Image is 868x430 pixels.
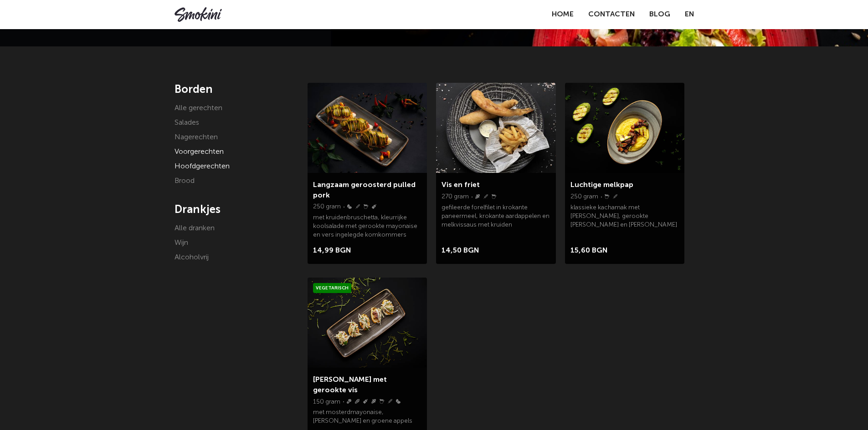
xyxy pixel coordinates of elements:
[313,182,416,199] a: Langzaam geroosterd pulled pork
[685,8,694,21] a: EN
[175,177,195,185] a: Brood
[396,399,401,404] img: Eggs.svg
[308,83,427,173] img: Smokini_Winter_Menu_23.jpg
[588,11,635,18] a: Contacten
[475,194,480,199] img: Fish.svg
[364,204,368,209] img: Milk.svg
[388,399,392,404] img: Wheat.svg
[175,84,213,95] font: Borden
[313,204,341,210] font: 250 gram
[175,105,222,112] a: Alle gerechten
[613,194,617,199] img: Wheat.svg
[355,399,360,404] img: Sesame.svg
[175,148,224,156] a: Voorgerechten
[685,11,694,18] font: EN
[570,205,677,228] font: klassieke kachamak met [PERSON_NAME], gerookte [PERSON_NAME] en [PERSON_NAME]
[372,204,376,209] img: Sinape.svg
[316,286,349,290] font: Vegetarisch
[565,83,684,173] img: Smokini_Winter_Menu_14.jpg
[570,194,598,200] font: 250 gram
[649,11,670,18] a: Blog
[483,194,488,199] img: Wheat.svg
[570,182,633,189] a: Luchtige melkpap
[347,399,351,404] img: Celery.svg
[308,278,427,368] img: Smokini_Winter_Menu_9.jpg
[442,205,550,228] font: gefileerde forelfilet in krokante paneermeel, krokante aardappelen en melkvissaus met kruiden
[175,119,199,126] a: Salades
[442,247,479,254] font: 14,50 BGN
[175,134,218,141] a: Nagerechten
[605,194,609,199] img: Milk.svg
[347,204,352,209] img: Eggs.svg
[371,399,376,404] img: Fish.svg
[442,194,469,200] font: 270 gram
[552,11,574,18] a: Home
[175,204,221,215] font: Drankjes
[175,254,209,261] a: Alcoholvrij
[313,376,387,394] a: [PERSON_NAME] met gerookte vis
[313,247,351,254] font: 14,99 BGN
[175,163,230,170] a: Hoofdgerechten
[355,204,360,209] img: Wheat.svg
[570,247,607,254] font: 15,60 BGN
[492,194,496,199] img: Milk.svg
[313,215,417,238] font: met kruidenbruschetta, kleurrijke koolsalade met gerookte mayonaise en vers ingelegde komkommers
[313,399,340,405] font: 150 gram
[175,225,215,232] a: Alle dranken
[313,410,412,424] font: met mosterdmayonaise, [PERSON_NAME] en groene appels
[436,83,555,173] img: fish-chips1.1.jpg
[442,182,480,189] a: Vis en friet
[380,399,384,404] img: Milk.svg
[175,239,188,247] a: Wijn
[363,399,368,404] img: Sinape.svg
